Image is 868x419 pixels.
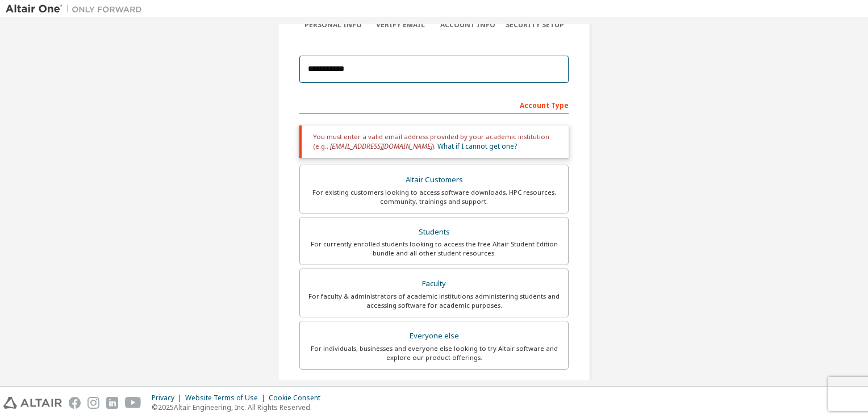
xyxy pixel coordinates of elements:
div: Personal Info [299,20,367,30]
a: What if I cannot get one? [437,141,517,151]
div: Account Info [434,20,502,30]
div: For currently enrolled students looking to access the free Altair Student Edition bundle and all ... [307,240,561,258]
div: Faculty [307,276,561,292]
div: You must enter a valid email address provided by your academic institution (e.g., ). [299,125,569,158]
img: Altair One [6,3,148,15]
div: For existing customers looking to access software downloads, HPC resources, community, trainings ... [307,188,561,206]
div: Cookie Consent [269,393,327,403]
div: Security Setup [502,20,569,30]
p: © 2025 Altair Engineering, Inc. All Rights Reserved. [152,403,327,412]
span: [EMAIL_ADDRESS][DOMAIN_NAME] [330,141,432,151]
img: instagram.svg [87,397,99,409]
div: For faculty & administrators of academic institutions administering students and accessing softwa... [307,292,561,310]
div: For individuals, businesses and everyone else looking to try Altair software and explore our prod... [307,344,561,362]
img: youtube.svg [125,397,141,409]
div: Altair Customers [307,172,561,188]
img: linkedin.svg [106,397,118,409]
img: facebook.svg [69,397,81,409]
div: Website Terms of Use [185,393,269,403]
div: Everyone else [307,328,561,344]
div: Students [307,224,561,240]
div: Privacy [152,393,185,403]
div: Verify Email [367,20,435,30]
img: altair_logo.svg [3,397,62,409]
div: Account Type [299,95,569,114]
